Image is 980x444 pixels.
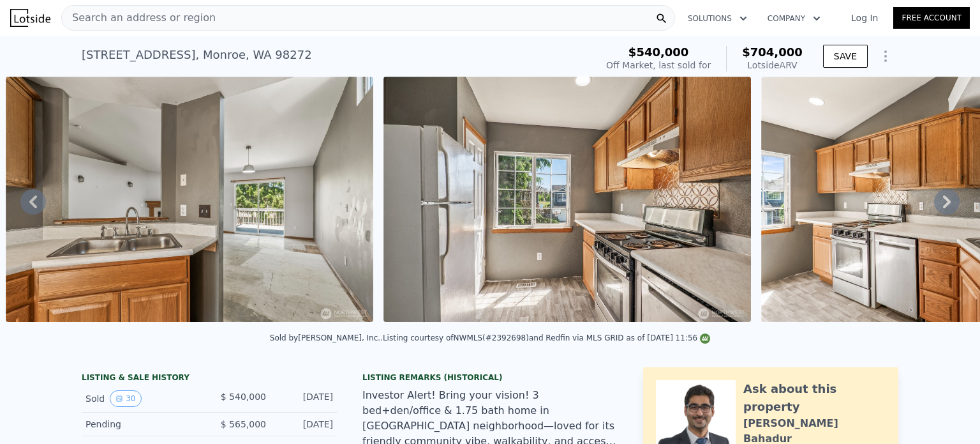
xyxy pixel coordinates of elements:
[893,7,970,29] a: Free Account
[62,10,216,26] span: Search an address or region
[362,372,618,383] div: Listing Remarks (Historical)
[678,7,757,30] button: Solutions
[6,77,373,322] img: Sale: 149634531 Parcel: 103502256
[221,419,266,429] span: $ 565,000
[276,418,333,431] div: [DATE]
[110,390,141,407] button: View historical data
[85,390,199,407] div: Sold
[628,45,689,59] span: $540,000
[276,390,333,407] div: [DATE]
[823,45,868,68] button: SAVE
[743,380,886,416] div: Ask about this property
[270,333,383,342] div: Sold by [PERSON_NAME], Inc. .
[836,11,893,24] a: Log In
[383,333,710,342] div: Listing courtesy of NWMLS (#2392698) and Redfin via MLS GRID as of [DATE] 11:56
[82,372,337,385] div: LISTING & SALE HISTORY
[221,392,266,402] span: $ 540,000
[757,7,831,30] button: Company
[85,418,199,431] div: Pending
[606,59,711,72] div: Off Market, last sold for
[383,77,751,322] img: Sale: 149634531 Parcel: 103502256
[10,9,50,27] img: Lotside
[742,45,803,59] span: $704,000
[742,59,803,72] div: Lotside ARV
[873,43,898,69] button: Show Options
[700,333,710,344] img: NWMLS Logo
[82,46,312,64] div: [STREET_ADDRESS] , Monroe , WA 98272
